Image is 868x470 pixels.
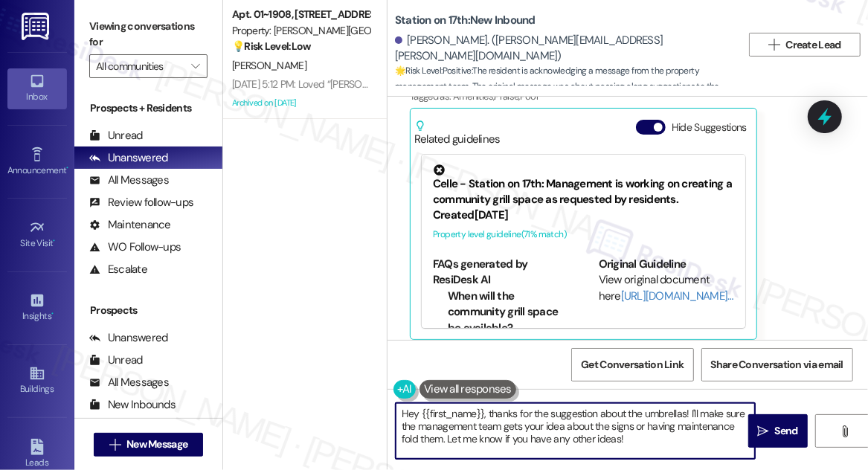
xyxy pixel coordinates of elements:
[433,257,527,287] b: FAQs generated by ResiDesk AI
[395,33,730,65] div: [PERSON_NAME]. ([PERSON_NAME][EMAIL_ADDRESS][PERSON_NAME][DOMAIN_NAME])
[231,94,371,112] div: Archived on [DATE]
[748,414,808,448] button: Send
[520,90,538,103] span: Pool
[89,397,176,413] div: New Inbounds
[414,120,501,147] div: Related guidelines
[410,86,820,107] div: Tagged as:
[571,348,693,382] button: Get Conversation Link
[711,357,843,373] span: Share Conversation via email
[94,433,204,457] button: New Message
[89,195,193,210] div: Review follow-ups
[453,90,495,103] span: Amenities ,
[768,39,779,51] i: 
[89,150,168,166] div: Unanswered
[395,63,742,111] span: : The resident is acknowledging a message from the property management team. The original message...
[7,288,67,328] a: Insights •
[7,68,67,109] a: Inbox
[757,425,768,437] i: 
[232,23,370,39] div: Property: [PERSON_NAME][GEOGRAPHIC_DATA]
[7,361,67,401] a: Buildings
[7,215,67,255] a: Site Visit •
[22,13,52,40] img: ResiDesk Logo
[54,236,56,246] span: •
[494,90,519,103] span: Praise ,
[232,7,370,22] div: Apt. 01~1908, [STREET_ADDRESS][PERSON_NAME]
[96,54,184,78] input: All communities
[89,262,147,277] div: Escalate
[74,100,222,116] div: Prospects + Residents
[89,173,169,188] div: All Messages
[89,217,171,233] div: Maintenance
[89,239,181,255] div: WO Follow-ups
[621,289,733,303] a: [URL][DOMAIN_NAME]…
[749,33,861,57] button: Create Lead
[433,227,734,242] div: Property level guideline ( 71 % match)
[581,357,684,373] span: Get Conversation Link
[396,403,755,459] textarea: Hey {{first_name}}, thanks for the suggestion about the umbrellas! I'll make sure the management ...
[839,425,850,437] i: 
[89,375,169,390] div: All Messages
[89,128,143,144] div: Unread
[51,309,54,319] span: •
[66,163,68,173] span: •
[126,437,187,452] span: New Message
[232,39,311,53] strong: 💡 Risk Level: Low
[433,164,734,208] div: Celle - Station on 17th: Management is working on creating a community grill space as requested b...
[89,330,168,346] div: Unanswered
[395,65,472,77] strong: 🌟 Risk Level: Positive
[232,59,306,72] span: [PERSON_NAME]
[191,60,199,72] i: 
[672,120,747,135] label: Hide Suggestions
[599,257,687,271] b: Original Guideline
[109,439,120,451] i: 
[786,37,841,53] span: Create Lead
[433,207,734,223] div: Created [DATE]
[74,303,222,318] div: Prospects
[89,15,208,54] label: Viewing conversations for
[232,77,680,91] div: [DATE] 5:12 PM: Loved “[PERSON_NAME] ([PERSON_NAME][GEOGRAPHIC_DATA]): Got it! I'll pass this in…”
[395,13,536,28] b: Station on 17th: New Inbound
[448,289,568,336] li: When will the community grill space be available?
[599,272,734,304] div: View original document here
[89,352,143,368] div: Unread
[701,348,853,382] button: Share Conversation via email
[775,423,798,439] span: Send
